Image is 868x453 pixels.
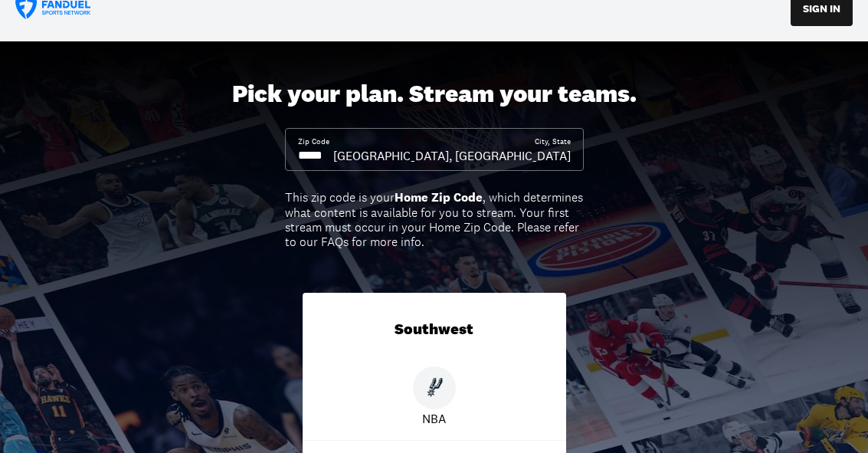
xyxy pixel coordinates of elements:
img: Spurs [424,378,444,398]
div: Southwest [303,293,566,366]
b: Home Zip Code [395,189,483,205]
div: Zip Code [298,136,329,147]
div: City, State [535,136,571,147]
div: This zip code is your , which determines what content is available for you to stream. Your first ... [285,190,584,249]
div: [GEOGRAPHIC_DATA], [GEOGRAPHIC_DATA] [333,147,571,164]
div: Pick your plan. Stream your teams. [232,80,637,109]
p: NBA [422,409,446,428]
